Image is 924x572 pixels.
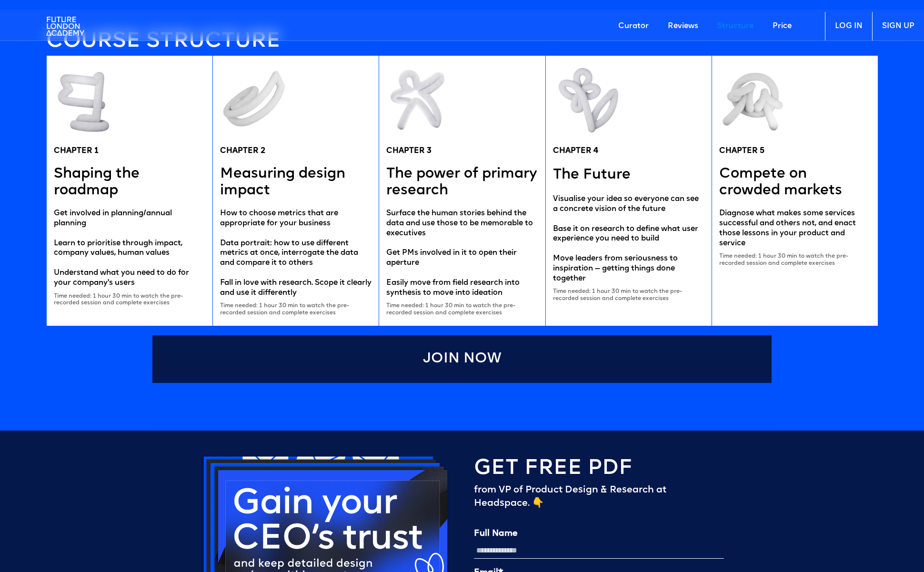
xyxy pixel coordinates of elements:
[220,166,372,199] h5: Measuring design impact
[46,32,878,51] h4: Course STRUCTURE
[553,166,631,185] h5: The Future
[386,302,538,316] div: Time needed: 1 hour 30 min to watch the pre-recorded session and complete exercises
[474,483,724,510] div: from VP of Product Design & Research at Headspace. 👇
[220,209,372,298] div: How to choose metrics that are appropriate for your business Data portrait: how to use different ...
[609,12,658,40] a: Curator
[474,529,724,539] label: Full Name
[719,166,871,199] h5: Compete on crowded markets
[719,146,764,156] h5: CHAPTER 5
[763,12,801,40] a: Price
[386,166,538,199] h5: The power of primary research
[708,12,763,40] a: Structure
[553,146,598,156] h5: CHAPTER 4
[54,293,205,307] div: Time needed: 1 hour 30 min to watch the pre-recorded session and complete exercises
[220,302,372,316] div: Time needed: 1 hour 30 min to watch the pre-recorded session and complete exercises
[386,146,432,156] h5: CHAPTER 3
[54,209,205,288] div: Get involved in planning/annual planning Learn to prioritise through impact, company values, huma...
[872,12,924,40] a: SIGN UP
[220,146,265,156] h5: CHAPTER 2
[553,194,704,283] div: Visualise your idea so everyone can see a concrete vision of the future Base it on research to de...
[386,209,538,298] div: Surface the human stories behind the data and use those to be memorable to executives Get PMs inv...
[54,166,205,199] h5: Shaping the roadmap
[719,253,871,267] div: Time needed: 1 hour 30 min to watch the pre-recorded session and complete exercises
[825,12,872,40] a: LOG IN
[54,146,99,156] h5: CHAPTER 1
[719,209,871,248] div: Diagnose what makes some services successful and others not, and enact those lessons in your prod...
[152,335,772,383] a: Join Now
[474,459,633,479] h4: GET FREE PDF
[553,288,704,302] div: Time needed: 1 hour 30 min to watch the pre-recorded session and complete exercises
[658,12,708,40] a: Reviews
